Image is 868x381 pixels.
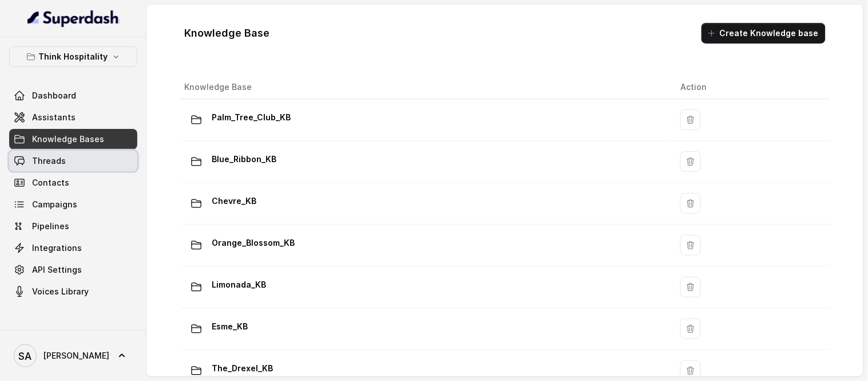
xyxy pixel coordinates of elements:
span: [PERSON_NAME] [43,350,109,362]
a: [PERSON_NAME] [9,340,137,372]
span: API Settings [32,264,82,276]
a: Dashboard [9,85,137,106]
p: Orange_Blossom_KB [212,234,295,252]
button: Think Hospitality [9,46,137,67]
p: Chevre_KB [212,192,257,210]
span: Voices Library [32,286,89,297]
h1: Knowledge Base [185,24,270,42]
span: Assistants [32,112,76,123]
span: Campaigns [32,199,77,210]
th: Knowledge Base [180,76,672,99]
th: Action [671,76,830,99]
p: Think Hospitality [39,50,108,64]
p: Palm_Tree_Club_KB [212,108,291,127]
a: Threads [9,151,137,171]
a: Knowledge Bases [9,129,137,150]
p: Limonada_KB [212,276,267,294]
p: Blue_Ribbon_KB [212,150,277,168]
button: Create Knowledge base [701,23,826,44]
a: Contacts [9,172,137,193]
text: SA [19,350,32,362]
span: Pipelines [32,221,69,232]
a: Integrations [9,238,137,258]
span: Knowledge Bases [32,133,104,145]
img: light.svg [27,9,120,28]
a: Voices Library [9,281,137,302]
a: Assistants [9,107,137,128]
p: The_Drexel_KB [212,359,274,378]
p: Esme_KB [212,317,248,336]
span: Integrations [32,242,82,254]
span: Threads [32,155,66,167]
span: Contacts [32,177,69,188]
a: Pipelines [9,216,137,237]
a: Campaigns [9,194,137,215]
span: Dashboard [32,90,76,101]
a: API Settings [9,260,137,280]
